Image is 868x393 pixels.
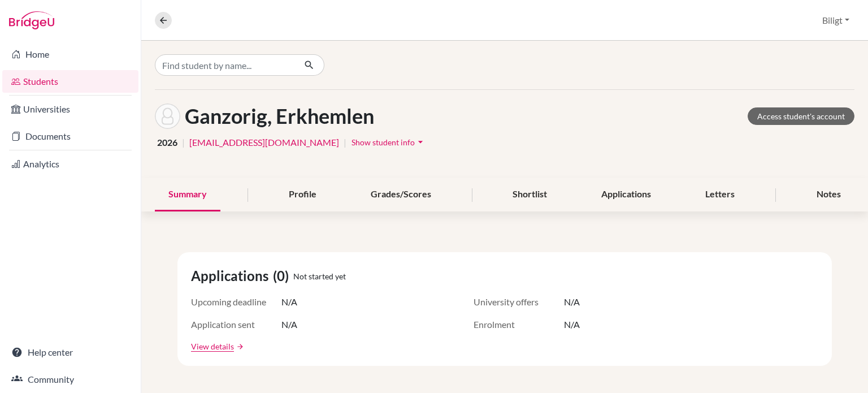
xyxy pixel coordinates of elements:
[2,70,138,93] a: Students
[564,318,580,331] span: N/A
[2,153,138,175] a: Analytics
[2,368,138,391] a: Community
[499,178,561,211] div: Shortlist
[155,54,295,76] input: Find student by name...
[344,136,346,149] span: |
[191,295,281,309] span: Upcoming deadline
[281,295,297,309] span: N/A
[9,11,54,29] img: Bridge-U
[564,295,580,309] span: N/A
[351,133,427,151] button: Show student infoarrow_drop_down
[588,178,665,211] div: Applications
[182,136,185,149] span: |
[2,43,138,66] a: Home
[185,104,374,128] h1: Ganzorig, Erkhemlen
[2,341,138,364] a: Help center
[155,178,220,211] div: Summary
[474,318,564,331] span: Enrolment
[415,136,426,148] i: arrow_drop_down
[191,318,281,331] span: Application sent
[155,103,180,129] img: Erkhemlen Ganzorig's avatar
[189,136,339,149] a: [EMAIL_ADDRESS][DOMAIN_NAME]
[234,343,244,351] a: arrow_forward
[281,318,297,331] span: N/A
[803,178,854,211] div: Notes
[748,107,854,125] a: Access student's account
[191,340,234,352] a: View details
[474,295,564,309] span: University offers
[273,266,293,286] span: (0)
[351,137,415,147] span: Show student info
[817,10,854,31] button: Biligt
[157,136,177,149] span: 2026
[191,266,273,286] span: Applications
[357,178,445,211] div: Grades/Scores
[692,178,748,211] div: Letters
[275,178,330,211] div: Profile
[293,270,346,282] span: Not started yet
[2,98,138,120] a: Universities
[2,125,138,148] a: Documents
